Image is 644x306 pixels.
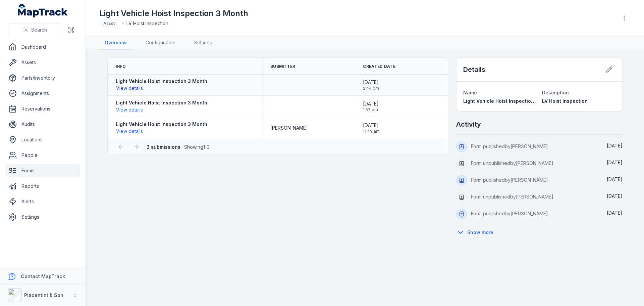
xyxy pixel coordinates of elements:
span: · Showing 1 - 3 [147,144,210,150]
span: Created Date [363,64,395,69]
span: Form published by [PERSON_NAME] [471,211,548,216]
strong: Piacentini & Son [24,292,63,298]
span: Info [116,64,126,69]
a: Audits [5,118,80,131]
a: Assignments [5,87,80,100]
time: 10/06/2025, 3:00:20 pm [607,193,623,199]
a: Reservations [5,102,80,116]
span: LV Hoist Inspection [126,20,168,27]
time: 13/06/2025, 2:12:25 pm [607,160,623,165]
time: 16/06/2025, 1:57:47 pm [363,100,379,113]
strong: Contact MapTrack [21,273,65,279]
a: Alerts [5,195,80,208]
button: View details [116,85,143,92]
time: 10/06/2025, 2:58:14 pm [607,210,623,216]
span: 1:57 pm [363,107,379,113]
span: Form unpublished by [PERSON_NAME] [471,160,553,166]
a: Overview [99,37,132,49]
span: [DATE] [363,122,380,129]
span: 2:44 pm [363,86,379,91]
time: 13/06/2025, 2:14:30 pm [607,143,623,148]
strong: Light Vehicle Hoist Inspection 3 Month [116,99,207,106]
span: [DATE] [607,176,623,182]
a: Locations [5,133,80,146]
span: [DATE] [607,193,623,199]
span: Description [542,90,569,95]
a: Dashboard [5,40,80,54]
span: Form unpublished by [PERSON_NAME] [471,194,553,200]
a: Settings [5,210,80,224]
a: MapTrack [18,4,68,17]
div: Asset [99,19,119,28]
span: Name [463,90,477,95]
a: Assets [5,56,80,69]
span: Form published by [PERSON_NAME] [471,143,548,149]
button: View details [116,106,143,114]
button: Search [8,24,62,36]
time: 10/06/2025, 11:49:09 am [363,122,380,134]
a: Settings [189,37,217,49]
span: [DATE] [607,143,623,148]
span: [PERSON_NAME] [270,125,308,131]
button: View details [116,128,143,135]
a: Forms [5,164,80,177]
time: 10/06/2025, 3:00:27 pm [607,176,623,182]
h2: Details [463,65,485,74]
span: [DATE] [363,100,379,107]
h2: Activity [456,120,481,129]
span: Light Vehicle Hoist Inspection 3 Month [463,98,555,104]
strong: Light Vehicle Hoist Inspection 3 Month [116,121,207,128]
span: 11:49 am [363,129,380,134]
span: Search [31,27,47,33]
a: People [5,148,80,162]
span: Form published by [PERSON_NAME] [471,177,548,183]
span: [DATE] [607,210,623,216]
time: 16/06/2025, 2:44:19 pm [363,79,379,91]
span: Submitter [270,64,296,69]
h1: Light Vehicle Hoist Inspection 3 Month [99,8,248,19]
span: LV Hoist Inspection [542,98,588,104]
span: [DATE] [363,79,379,86]
strong: Light Vehicle Hoist Inspection 3 Month [116,78,207,85]
button: Show more [456,225,498,239]
a: Reports [5,179,80,193]
span: [DATE] [607,160,623,165]
a: Parts/Inventory [5,71,80,85]
a: Configuration [140,37,181,49]
strong: 3 submissions [147,144,180,150]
